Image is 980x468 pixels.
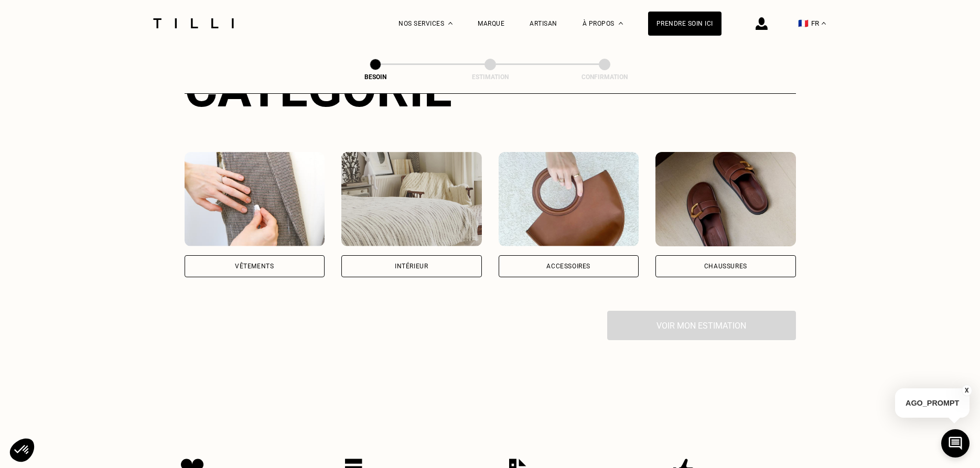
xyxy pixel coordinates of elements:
[530,20,557,27] a: Artisan
[323,73,428,81] div: Besoin
[648,12,721,36] a: Prendre soin ici
[235,263,274,269] div: Vêtements
[962,385,972,396] button: X
[756,17,768,30] img: icône connexion
[395,263,428,269] div: Intérieur
[149,18,238,28] img: Logo du service de couturière Tilli
[438,73,543,81] div: Estimation
[704,263,747,269] div: Chaussures
[499,152,639,246] img: Accessoires
[552,73,657,81] div: Confirmation
[478,20,504,27] a: Marque
[619,22,623,25] img: Menu déroulant à propos
[546,263,590,269] div: Accessoires
[798,18,809,28] span: 🇫🇷
[822,22,826,25] img: menu déroulant
[185,152,325,246] img: Vêtements
[895,388,970,418] p: AGO_PROMPT
[448,22,453,25] img: Menu déroulant
[341,152,482,246] img: Intérieur
[655,152,796,246] img: Chaussures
